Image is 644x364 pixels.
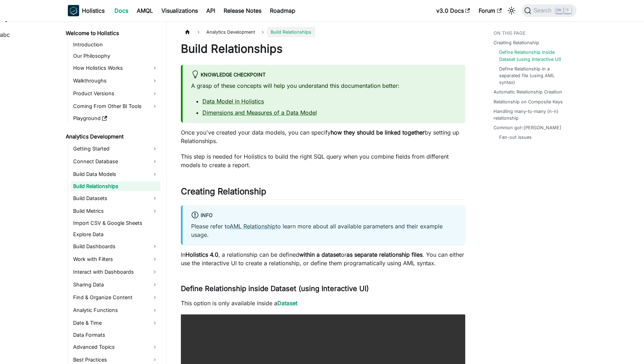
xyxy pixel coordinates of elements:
strong: Holistics 4.0 [185,251,218,258]
a: Find & Organize Content [71,292,160,303]
a: Import CSV & Google Sheets [71,218,160,228]
h1: Build Relationships [181,42,465,56]
a: AML Relationship [230,223,276,230]
a: Handling many-to-many (n-n) relationship [494,108,572,121]
p: This step is needed for Holistics to build the right SQL query when you combine fields from diffe... [181,152,465,169]
a: Docs [110,5,132,16]
p: In , a relationship can be defined or . You can either use the interactive UI to create a relatio... [181,250,465,267]
a: Connect Database [71,156,160,167]
strong: as separate relationship files [347,251,423,258]
a: Coming From Other BI Tools [71,101,160,112]
h2: Creating Relationship [181,186,465,200]
a: API [202,5,219,16]
span: Search [531,7,556,14]
a: How Holistics Works [71,62,160,74]
a: Define Relationship in a separated file (using AML syntax) [499,66,569,86]
a: Forum [474,5,506,16]
a: Welcome to Holistics [64,28,160,38]
p: A grasp of these concepts will help you understand this documentation better: [191,81,457,90]
a: Dimensions and Measures of a Data Model [202,109,317,116]
button: Search (Ctrl+K) [521,4,576,17]
a: Sharing Data [71,279,160,290]
a: Common got-[PERSON_NAME] [494,124,561,131]
a: Product Versions [71,88,160,99]
a: Build Metrics [71,205,160,217]
a: Playground [71,113,160,123]
a: Interact with Dashboards [71,266,160,278]
a: Build Dashboards [71,241,160,252]
a: Advanced Topics [71,341,160,353]
a: HolisticsHolistics [68,5,105,16]
a: Creating Relationship [494,39,539,46]
p: Please refer to to learn more about all available parameters and their example usage. [191,222,457,239]
a: Build Data Models [71,169,160,180]
a: Analytic Functions [71,305,160,316]
a: Our Philosophy [71,51,160,61]
a: Work with Filters [71,254,160,265]
kbd: K [564,7,571,13]
p: This option is only available inside a [181,299,465,307]
a: Getting Started [71,143,160,154]
b: Holistics [82,6,105,15]
a: Explore Data [71,229,160,239]
a: Relationship on Composite Keys [494,98,563,105]
p: Once you've created your data models, you can specify by setting up Relationships. [181,128,465,145]
a: Release Notes [219,5,266,16]
strong: within a dataset [299,251,341,258]
a: Data Model in Holistics [202,98,264,105]
a: Walkthroughs [71,75,160,86]
a: Automatic Relationship Creation [494,89,562,95]
span: Analytics Development [203,27,259,37]
a: v3.0 Docs [432,5,474,16]
a: Fan-out issues [499,134,532,141]
span: Build Relationships [267,27,315,37]
strong: how they should be linked together [331,129,425,136]
a: Define Relationship inside Dataset (using Interactive UI) [499,49,569,62]
a: Date & Time [71,317,160,329]
a: Analytics Development [64,132,160,142]
a: Build Relationships [71,181,160,191]
a: Home page [181,27,194,37]
div: Knowledge Checkpoint [191,70,457,80]
nav: Breadcrumbs [181,27,465,37]
a: Build Datasets [71,193,160,204]
a: Roadmap [266,5,300,16]
a: Dataset [277,300,297,307]
button: Switch between dark and light mode (currently light mode) [506,5,517,16]
nav: Docs sidebar [61,21,167,364]
a: Visualizations [157,5,202,16]
a: Introduction [71,40,160,50]
a: Data Formats [71,330,160,340]
div: info [191,211,457,220]
img: Holistics [68,5,79,16]
h3: Define Relationship inside Dataset (using Interactive UI) [181,284,465,293]
a: AMQL [132,5,157,16]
